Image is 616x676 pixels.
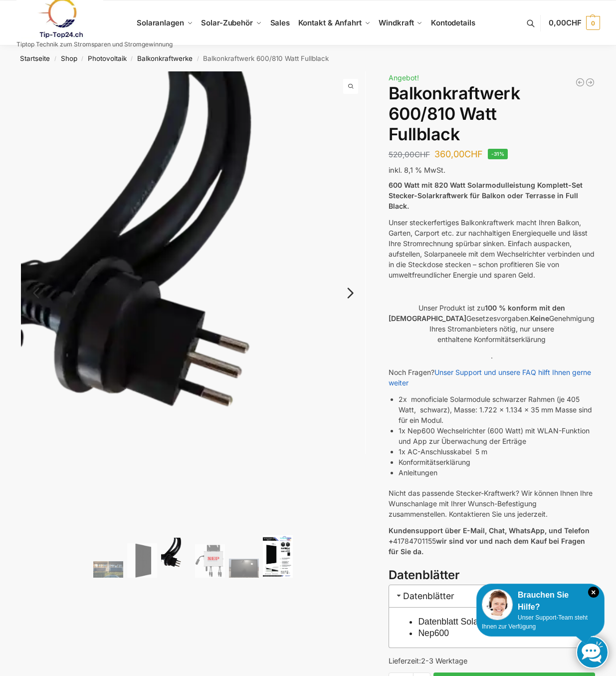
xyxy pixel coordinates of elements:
div: Brauchen Sie Hilfe? [482,589,599,613]
p: Tiptop Technik zum Stromsparen und Stromgewinnung [16,41,173,47]
strong: Kundensupport über E-Mail, Chat, WhatsApp, und Telefon + [389,526,590,545]
img: Anschlusskabel-3meter_schweizer-stecker [161,538,191,578]
a: Unser Support und unsere FAQ hilft Ihnen gerne weiter [389,368,591,387]
span: Solaranlagen [137,18,184,27]
span: CHF [566,18,582,27]
p: Nicht das passende Stecker-Kraftwerk? Wir können Ihnen Ihre Wunschanlage mit Ihrer Wunsch-Befesti... [389,488,595,519]
span: 2-3 Werktage [421,657,467,665]
span: Kontakt & Anfahrt [298,18,362,27]
img: Customer service [482,589,513,620]
span: 0,00 [549,18,581,27]
a: Datenblatt Solarmodul [418,617,505,627]
img: Balkonkraftwerk 600/810 Watt Fullblack 5 [21,71,366,531]
img: Balkonkraftwerk 600/810 Watt Fullblack – Bild 6 [263,535,293,578]
a: Windkraft [375,0,427,45]
span: Solar-Zubehör [201,18,253,27]
a: 890/600 Watt Solarkraftwerk + 2,7 KW Batteriespeicher Genehmigungsfrei [585,77,595,87]
li: 1x AC-Anschlusskabel 5 m [399,446,595,457]
span: / [50,55,60,63]
li: 2x monoficiale Solarmodule schwarzer Rahmen (je 405 Watt, schwarz), Masse: 1.722 x 1.134 x 35 mm ... [399,394,595,425]
h3: Datenblätter [389,585,595,607]
a: Solar-Zubehör [197,0,266,45]
span: / [77,55,88,63]
span: CHF [464,149,483,159]
li: Anleitungen [399,467,595,478]
a: Nep600 [418,628,449,638]
p: 41784701155 [389,525,595,557]
img: Balkonkraftwerk 600/810 Watt Fullblack – Bild 5 [229,559,259,578]
img: NEP 800 Drosselbar auf 600 Watt [195,544,225,578]
a: Kontodetails [427,0,479,45]
img: 2 Balkonkraftwerke [93,561,123,578]
span: -31% [488,149,508,159]
p: Unser Produkt ist zu Gesetzesvorgaben. Genehmigung Ihres Stromanbieters nötig, nur unsere enthalt... [389,303,595,344]
span: 0 [586,16,600,30]
a: 0,00CHF 0 [549,8,600,38]
bdi: 520,00 [389,150,430,159]
strong: 600 Watt mit 820 Watt Solarmodulleistung Komplett-Set Stecker-Solarkraftwerk für Balkon oder Terr... [389,181,583,210]
p: . [389,350,595,361]
span: / [127,55,137,63]
span: CHF [414,150,430,159]
a: Kontakt & Anfahrt [294,0,375,45]
strong: wir sind vor und nach dem Kauf bei Fragen für Sie da. [389,537,585,556]
li: Konformitätserklärung [399,457,595,467]
span: Angebot! [389,73,419,82]
p: Unser steckerfertiges Balkonkraftwerk macht Ihren Balkon, Garten, Carport etc. zur nachhaltigen E... [389,217,595,280]
span: Sales [270,18,290,27]
a: Sales [266,0,294,45]
h3: Datenblätter [389,567,595,584]
h1: Balkonkraftwerk 600/810 Watt Fullblack [389,83,595,144]
i: Schließen [588,587,599,598]
span: Windkraft [379,18,413,27]
a: Balkonkraftwerke [137,54,193,62]
span: Lieferzeit: [389,657,467,665]
a: Shop [61,54,77,62]
a: Balkonkraftwerk 445/600 Watt Bificial [575,77,585,87]
img: TommaTech Vorderseite [127,543,157,578]
strong: Keine [530,314,549,323]
a: Startseite [20,54,50,62]
a: Photovoltaik [88,54,127,62]
bdi: 360,00 [434,149,483,159]
p: Noch Fragen? [389,367,595,388]
li: 1x Nep600 Wechselrichter (600 Watt) mit WLAN-Funktion und App zur Überwachung der Erträge [399,425,595,446]
span: Unser Support-Team steht Ihnen zur Verfügung [482,614,588,630]
span: / [193,55,203,63]
span: Kontodetails [431,18,475,27]
strong: 100 % konform mit den [DEMOGRAPHIC_DATA] [389,304,565,323]
span: inkl. 8,1 % MwSt. [389,166,445,174]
